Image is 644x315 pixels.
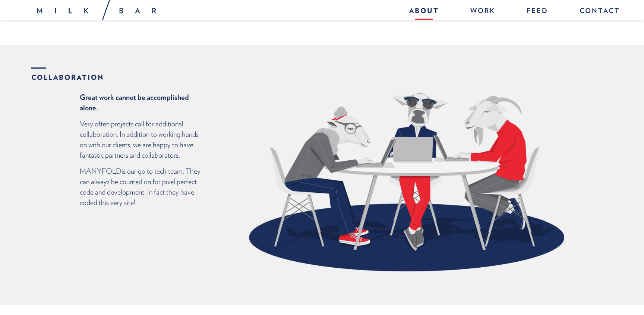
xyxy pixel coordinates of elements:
[519,4,556,20] a: Feed
[80,119,201,160] p: Very often projects call for additional collaboration. In addition to working hands on with our c...
[463,4,503,20] a: Work
[572,4,620,20] a: Contact
[80,166,201,208] p: is our go to tech team. They can always be counted on for pixel perfect code and development. In ...
[31,67,104,81] strong: Collaboration
[402,4,446,20] a: About
[80,167,121,176] a: MANYFOLD
[80,93,189,112] strong: Great work cannot be accomplished alone.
